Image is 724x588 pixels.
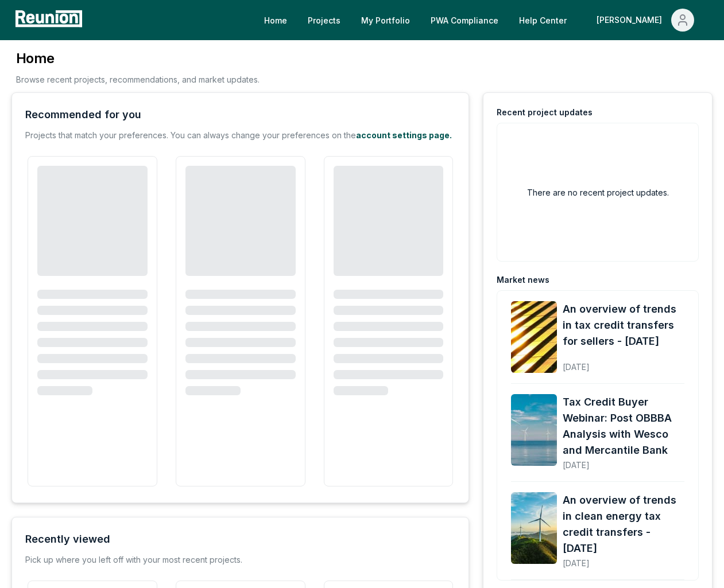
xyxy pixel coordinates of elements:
[563,451,684,471] div: [DATE]
[511,492,557,564] img: An overview of trends in clean energy tax credit transfers - August 2025
[511,394,557,471] a: Tax Credit Buyer Webinar: Post OBBBA Analysis with Wesco and Mercantile Bank
[563,353,684,373] div: [DATE]
[597,9,667,32] div: [PERSON_NAME]
[563,394,684,458] a: Tax Credit Buyer Webinar: Post OBBBA Analysis with Wesco and Mercantile Bank
[497,274,549,286] div: Market news
[563,549,684,569] div: [DATE]
[511,492,557,569] a: An overview of trends in clean energy tax credit transfers - August 2025
[527,186,669,198] h2: There are no recent project updates.
[563,301,684,349] a: An overview of trends in tax credit transfers for sellers - [DATE]
[352,9,419,32] a: My Portfolio
[511,301,557,373] img: An overview of trends in tax credit transfers for sellers - September 2025
[356,130,452,140] a: account settings page.
[511,394,557,466] img: Tax Credit Buyer Webinar: Post OBBBA Analysis with Wesco and Mercantile Bank
[25,107,141,123] div: Recommended for you
[421,9,508,32] a: PWA Compliance
[16,73,260,85] p: Browse recent projects, recommendations, and market updates.
[563,492,684,556] a: An overview of trends in clean energy tax credit transfers - [DATE]
[587,9,703,32] button: [PERSON_NAME]
[497,107,593,118] div: Recent project updates
[25,554,242,566] div: Pick up where you left off with your most recent projects.
[25,531,110,547] div: Recently viewed
[16,49,260,68] h3: Home
[299,9,350,32] a: Projects
[255,9,296,32] a: Home
[510,9,576,32] a: Help Center
[25,130,356,140] span: Projects that match your preferences. You can always change your preferences on the
[255,9,713,32] nav: Main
